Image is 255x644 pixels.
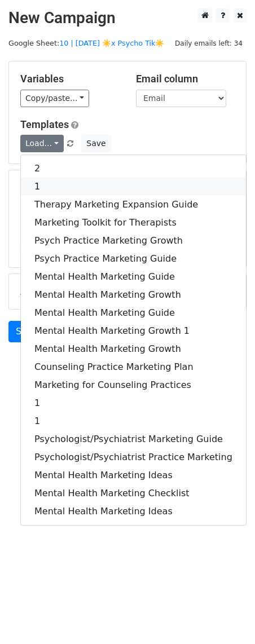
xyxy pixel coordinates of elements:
small: Google Sheet: [8,39,165,47]
a: Marketing for Counseling Practices [21,376,246,394]
a: Templates [20,118,69,130]
a: Psych Practice Marketing Guide [21,250,246,268]
a: 2 [21,160,246,178]
a: Copy/paste... [20,90,89,107]
h5: Email column [136,73,235,85]
a: Mental Health Marketing Guide [21,304,246,322]
a: 1 [21,412,246,430]
a: Mental Health Marketing Guide [21,268,246,286]
a: Mental Health Marketing Growth [21,340,246,358]
a: Mental Health Marketing Growth 1 [21,322,246,340]
a: Psych Practice Marketing Growth [21,232,246,250]
a: Marketing Toolkit for Therapists [21,214,246,232]
span: Daily emails left: 34 [171,37,247,50]
a: Mental Health Marketing Checklist [21,484,246,502]
a: 1 [21,178,246,196]
a: Psychologist/Psychiatrist Practice Marketing [21,448,246,466]
iframe: Chat Widget [199,590,255,644]
a: Mental Health Marketing Ideas [21,502,246,521]
a: Psychologist/Psychiatrist Marketing Guide [21,430,246,448]
a: Load... [20,135,64,152]
a: 10 | [DATE] ☀️x Psycho Tik☀️ [59,39,164,47]
a: Mental Health Marketing Growth [21,286,246,304]
a: Therapy Marketing Expansion Guide [21,196,246,214]
button: Save [81,135,111,152]
a: 1 [21,394,246,412]
a: Send [8,321,46,342]
h2: New Campaign [8,8,247,28]
a: Counseling Practice Marketing Plan [21,358,246,376]
h5: Variables [20,73,119,85]
a: Mental Health Marketing Ideas [21,466,246,484]
a: Daily emails left: 34 [171,39,247,47]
